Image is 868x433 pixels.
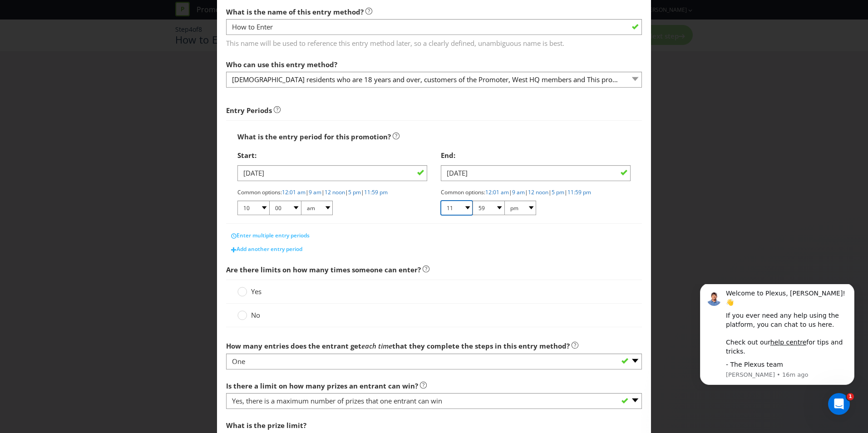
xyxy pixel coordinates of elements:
[237,188,282,196] span: Common options:
[441,146,631,165] div: End:
[686,284,868,390] iframe: Intercom notifications message
[548,188,552,196] span: |
[237,165,427,181] input: DD/MM/YY
[847,393,854,400] span: 1
[251,310,260,320] span: No
[361,188,364,196] span: |
[485,188,509,196] a: 12:01 am
[226,421,306,430] span: What is the prize limit?
[525,188,528,196] span: |
[226,106,272,115] strong: Entry Periods
[237,146,427,165] div: Start:
[226,35,642,49] span: This name will be used to reference this entry method later, so a clearly defined, unambiguous na...
[237,132,391,141] span: What is the entry period for this promotion?
[345,188,348,196] span: |
[226,60,337,69] span: Who can use this entry method?
[226,265,421,274] span: Are there limits on how many times someone can enter?
[441,165,631,181] input: DD/MM/YY
[321,188,325,196] span: |
[251,287,261,296] span: Yes
[512,188,525,196] a: 9 am
[39,87,161,95] p: Message from Khris, sent 16m ago
[39,76,161,85] div: - The Plexus team
[361,341,392,350] em: each time
[552,188,564,196] a: 5 pm
[564,188,567,196] span: |
[237,231,310,239] span: Enter multiple entry periods
[39,5,161,85] div: Message content
[509,188,512,196] span: |
[226,229,315,242] button: Enter multiple entry periods
[226,242,307,256] button: Add another entry period
[441,188,485,196] span: Common options:
[392,341,570,350] span: that they complete the steps in this entry method?
[282,188,306,196] a: 12:01 am
[237,245,302,253] span: Add another entry period
[39,27,161,72] div: If you ever need any help using the platform, you can chat to us here. Check out our for tips and...
[364,188,388,196] a: 11:59 pm
[226,381,418,390] span: Is there a limit on how many prizes an entrant can win?
[84,54,120,62] a: help centre
[528,188,548,196] a: 12 noon
[39,5,161,23] div: Welcome to Plexus, [PERSON_NAME]! 👋
[567,188,591,196] a: 11:59 pm
[226,7,364,16] span: What is the name of this entry method?
[348,188,361,196] a: 5 pm
[306,188,309,196] span: |
[226,341,361,350] span: How many entries does the entrant get
[309,188,321,196] a: 9 am
[20,7,35,22] img: Profile image for Khris
[325,188,345,196] a: 12 noon
[828,393,850,415] iframe: Intercom live chat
